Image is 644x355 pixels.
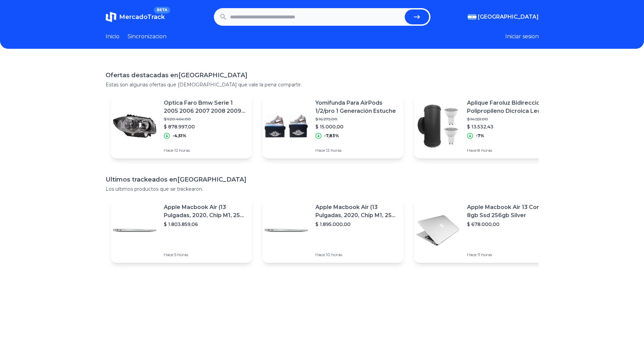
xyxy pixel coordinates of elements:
[263,207,310,254] img: Featured image
[164,148,246,153] p: Hace 12 horas
[315,123,398,130] p: $ 15.000,00
[315,99,398,115] p: Yomifunda Para AirPods 1/2/pro 1 Generación Estuche
[505,33,539,41] button: Iniciar sesion
[106,12,116,22] img: MercadoTrack
[414,207,462,254] img: Featured image
[324,133,339,139] p: -7,83%
[164,123,246,130] p: $ 878.997,00
[128,33,166,41] a: Sincronizacion
[164,221,246,228] p: $ 1.803.859,06
[263,102,310,150] img: Featured image
[315,148,398,153] p: Hace 12 horas
[111,93,252,159] a: Featured imageOptica Faro Bmw Serie 1 2005 2006 2007 2008 2009 2010 2011$ 920.464,00$ 878.997,00-...
[467,221,550,228] p: $ 678.000,00
[467,123,550,130] p: $ 13.532,43
[119,13,165,21] span: MercadoTrack
[106,33,119,41] a: Inicio
[164,252,246,257] p: Hace 5 horas
[111,102,158,150] img: Featured image
[468,13,539,21] button: [GEOGRAPHIC_DATA]
[467,203,550,220] p: Apple Macbook Air 13 Core I5 8gb Ssd 256gb Silver
[315,117,398,122] p: $ 16.275,00
[467,117,550,122] p: $ 14.551,00
[414,102,462,150] img: Featured image
[106,175,539,184] h1: Ultimos trackeados en [GEOGRAPHIC_DATA]
[263,93,403,159] a: Featured imageYomifunda Para AirPods 1/2/pro 1 Generación Estuche$ 16.275,00$ 15.000,00-7,83%Hace...
[467,252,550,257] p: Hace 11 horas
[106,70,539,80] h1: Ofertas destacadas en [GEOGRAPHIC_DATA]
[106,81,539,88] p: Estas son algunas ofertas que [DEMOGRAPHIC_DATA] que vale la pena compartir.
[467,99,550,115] p: Aplique Faroluz Bidireccional Polipropileno Dicroica Led 7w
[315,252,398,257] p: Hace 10 horas
[478,13,539,21] span: [GEOGRAPHIC_DATA]
[164,99,246,115] p: Optica Faro Bmw Serie 1 2005 2006 2007 2008 2009 2010 2011
[468,14,476,20] img: Argentina
[164,203,246,220] p: Apple Macbook Air (13 Pulgadas, 2020, Chip M1, 256 Gb De Ssd, 8 Gb De Ram) - Plata
[164,117,246,122] p: $ 920.464,00
[315,203,398,220] p: Apple Macbook Air (13 Pulgadas, 2020, Chip M1, 256 Gb De Ssd, 8 Gb De Ram) - Plata
[414,198,555,263] a: Featured imageApple Macbook Air 13 Core I5 8gb Ssd 256gb Silver$ 678.000,00Hace 11 horas
[467,148,550,153] p: Hace 8 horas
[106,12,165,22] a: MercadoTrackBETA
[414,93,555,159] a: Featured imageAplique Faroluz Bidireccional Polipropileno Dicroica Led 7w$ 14.551,00$ 13.532,43-7...
[173,133,186,139] p: -4,51%
[154,7,170,14] span: BETA
[315,221,398,228] p: $ 1.895.000,00
[476,133,484,139] p: -7%
[263,198,403,263] a: Featured imageApple Macbook Air (13 Pulgadas, 2020, Chip M1, 256 Gb De Ssd, 8 Gb De Ram) - Plata$...
[106,186,539,192] p: Los ultimos productos que se trackearon.
[111,207,158,254] img: Featured image
[111,198,252,263] a: Featured imageApple Macbook Air (13 Pulgadas, 2020, Chip M1, 256 Gb De Ssd, 8 Gb De Ram) - Plata$...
